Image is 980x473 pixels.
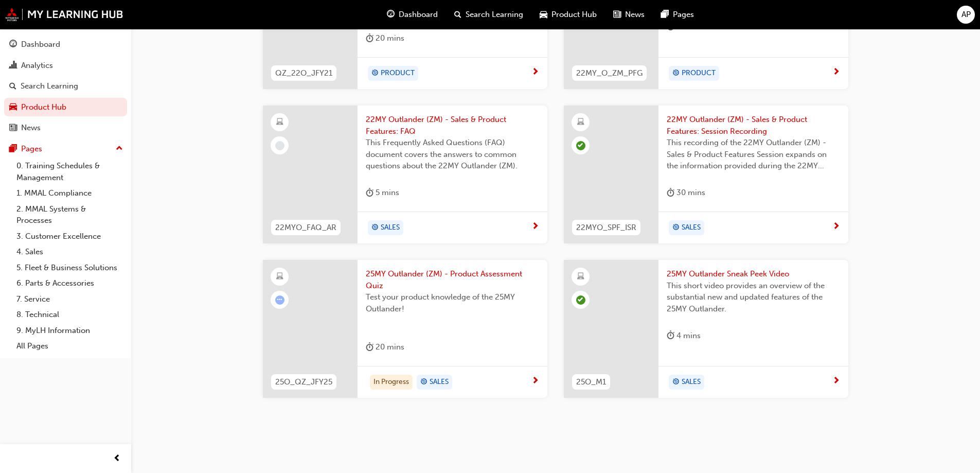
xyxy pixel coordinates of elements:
[381,222,400,234] span: SALES
[682,222,701,234] span: SALES
[605,4,653,25] a: news-iconNews
[275,141,284,150] span: learningRecordVerb_NONE-icon
[381,67,415,79] span: PRODUCT
[832,68,840,77] span: next-icon
[21,122,41,134] div: News
[4,139,127,159] button: Pages
[366,32,404,45] div: 20 mins
[366,341,373,354] span: duration-icon
[576,295,585,305] span: learningRecordVerb_COMPLETE-icon
[4,33,127,139] button: DashboardAnalyticsSearch LearningProduct HubNews
[366,186,373,199] span: duration-icon
[370,375,413,390] div: In Progress
[366,114,539,137] span: 22MY Outlander (ZM) - Sales & Product Features: FAQ
[12,244,127,260] a: 4. Sales
[116,142,123,155] span: up-icon
[957,6,975,24] button: AP
[12,275,127,291] a: 6. Parts & Accessories
[667,186,674,199] span: duration-icon
[672,376,680,389] span: target-icon
[682,376,701,388] span: SALES
[21,60,53,72] div: Analytics
[275,222,336,234] span: 22MYO_FAQ_AR
[276,270,283,284] span: learningResourceType_ELEARNING-icon
[673,9,694,21] span: Pages
[21,143,42,155] div: Pages
[564,106,848,243] a: 22MYO_SPF_ISR22MY Outlander (ZM) - Sales & Product Features: Session RecordingThis recording of t...
[4,118,127,137] a: News
[577,116,584,129] span: learningResourceType_ELEARNING-icon
[12,201,127,229] a: 2. MMAL Systems & Processes
[551,9,597,21] span: Product Hub
[682,67,716,79] span: PRODUCT
[420,376,427,389] span: target-icon
[576,141,585,150] span: learningRecordVerb_COMPLETE-icon
[672,221,680,235] span: target-icon
[9,82,16,91] span: search-icon
[9,145,17,154] span: pages-icon
[275,67,332,79] span: QZ_22O_JFY21
[577,270,584,284] span: learningResourceType_ELEARNING-icon
[371,221,379,235] span: target-icon
[9,124,17,133] span: news-icon
[9,61,17,71] span: chart-icon
[531,377,539,386] span: next-icon
[625,9,645,21] span: News
[366,291,539,314] span: Test your product knowledge of the 25MY Outlander!
[21,80,78,92] div: Search Learning
[540,8,547,21] span: car-icon
[4,77,127,96] a: Search Learning
[576,222,636,234] span: 22MYO_SPF_ISR
[9,40,17,49] span: guage-icon
[366,137,539,172] span: This Frequently Asked Questions (FAQ) document covers the answers to common questions about the 2...
[366,341,404,354] div: 20 mins
[667,329,701,342] div: 4 mins
[366,268,539,291] span: 25MY Outlander (ZM) - Product Assessment Quiz
[371,67,379,80] span: target-icon
[832,377,840,386] span: next-icon
[672,67,680,80] span: target-icon
[667,186,705,199] div: 30 mins
[661,8,669,21] span: pages-icon
[12,185,127,201] a: 1. MMAL Compliance
[466,9,523,21] span: Search Learning
[276,116,283,129] span: learningResourceType_ELEARNING-icon
[12,229,127,244] a: 3. Customer Excellence
[12,338,127,354] a: All Pages
[9,103,17,112] span: car-icon
[667,268,840,280] span: 25MY Outlander Sneak Peek Video
[4,98,127,117] a: Product Hub
[263,260,547,398] a: 25O_QZ_JFY2525MY Outlander (ZM) - Product Assessment QuizTest your product knowledge of the 25MY ...
[113,452,121,465] span: prev-icon
[531,68,539,77] span: next-icon
[667,114,840,137] span: 22MY Outlander (ZM) - Sales & Product Features: Session Recording
[12,291,127,307] a: 7. Service
[832,222,840,232] span: next-icon
[379,4,446,25] a: guage-iconDashboard
[667,329,674,342] span: duration-icon
[454,8,461,21] span: search-icon
[4,35,127,54] a: Dashboard
[576,67,643,79] span: 22MY_O_ZM_PFG
[399,9,438,21] span: Dashboard
[12,323,127,339] a: 9. MyLH Information
[576,376,606,388] span: 25O_M1
[653,4,702,25] a: pages-iconPages
[12,260,127,276] a: 5. Fleet & Business Solutions
[667,280,840,315] span: This short video provides an overview of the substantial new and updated features of the 25MY Out...
[12,158,127,185] a: 0. Training Schedules & Management
[564,260,848,398] a: 25O_M125MY Outlander Sneak Peek VideoThis short video provides an overview of the substantial new...
[613,8,621,21] span: news-icon
[263,106,547,243] a: 22MYO_FAQ_AR22MY Outlander (ZM) - Sales & Product Features: FAQThis Frequently Asked Questions (F...
[961,9,971,21] span: AP
[387,8,395,21] span: guage-icon
[667,137,840,172] span: This recording of the 22MY Outlander (ZM) - Sales & Product Features Session expands on the infor...
[5,8,123,21] img: mmal
[275,295,284,305] span: learningRecordVerb_ATTEMPT-icon
[12,307,127,323] a: 8. Technical
[531,4,605,25] a: car-iconProduct Hub
[446,4,531,25] a: search-iconSearch Learning
[4,56,127,75] a: Analytics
